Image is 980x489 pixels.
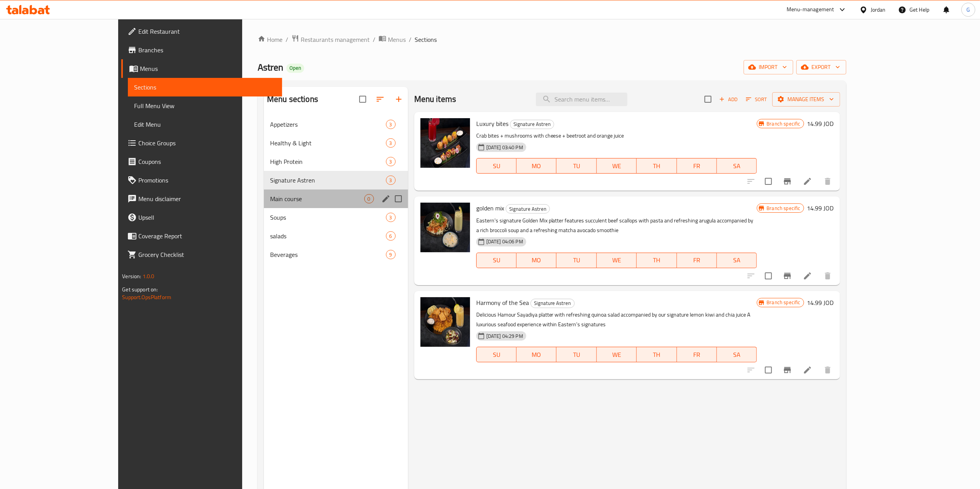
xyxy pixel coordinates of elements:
[138,250,276,259] span: Grocery Checklist
[121,22,282,41] a: Edit Restaurant
[803,62,840,72] span: export
[803,365,812,375] a: Edit menu item
[717,158,757,174] button: SA
[415,35,437,44] span: Sections
[476,131,757,141] p: Crab bites + mushrooms with cheese + beetroot and orange juice
[386,214,395,221] span: 3
[134,83,276,92] span: Sections
[818,172,837,191] button: delete
[140,64,276,73] span: Menus
[386,250,396,259] div: items
[386,251,395,258] span: 9
[818,267,837,285] button: delete
[270,157,386,166] span: High Protein
[640,255,673,266] span: TH
[386,158,395,165] span: 3
[600,349,634,360] span: WE
[264,227,408,245] div: salads6
[871,5,886,14] div: Jordan
[778,267,797,285] button: Branch-specific-item
[517,347,556,362] button: MO
[386,120,396,129] div: items
[796,60,846,74] button: export
[556,347,596,362] button: TU
[640,349,673,360] span: TH
[716,93,741,105] span: Add item
[270,194,364,203] span: Main course
[506,204,550,214] div: Signature Astren
[409,35,412,44] li: /
[818,361,837,379] button: delete
[270,213,386,222] span: Soups
[787,5,834,14] div: Menu-management
[716,93,741,105] button: Add
[640,160,673,172] span: TH
[744,93,769,105] button: Sort
[680,255,714,266] span: FR
[121,189,282,208] a: Menu disclaimer
[720,255,754,266] span: SA
[772,92,840,107] button: Manage items
[138,176,276,185] span: Promotions
[138,213,276,222] span: Upsell
[386,232,395,240] span: 6
[720,160,754,172] span: SA
[386,213,396,222] div: items
[264,115,408,134] div: Appetizers3
[386,139,395,147] span: 3
[386,231,396,241] div: items
[270,138,386,148] div: Healthy & Light
[560,160,593,172] span: TU
[483,144,526,151] span: [DATE] 03:40 PM
[803,177,812,186] a: Edit menu item
[717,347,757,362] button: SA
[264,245,408,264] div: Beverages9
[763,205,803,212] span: Branch specific
[264,171,408,189] div: Signature Astren3
[128,78,282,96] a: Sections
[520,160,553,172] span: MO
[270,176,386,185] span: Signature Astren
[680,349,714,360] span: FR
[138,27,276,36] span: Edit Restaurant
[966,5,970,14] span: G
[476,310,757,329] p: Delicious Hamour Sayadiya platter with refreshing quinoa salad accompanied by our signature lemon...
[122,284,158,294] span: Get support on:
[560,255,593,266] span: TU
[750,62,787,72] span: import
[264,208,408,227] div: Soups3
[803,271,812,281] a: Edit menu item
[258,34,846,45] nav: breadcrumb
[420,297,470,347] img: Harmony of the Sea
[506,205,549,214] span: Signature Astren
[476,297,529,308] span: Harmony of the Sea
[476,347,517,362] button: SU
[760,362,777,378] span: Select to update
[480,255,513,266] span: SU
[389,90,408,108] button: Add section
[270,120,386,129] span: Appetizers
[778,172,797,191] button: Branch-specific-item
[536,93,627,106] input: search
[128,115,282,134] a: Edit Menu
[365,195,374,203] span: 0
[760,268,777,284] span: Select to update
[763,299,803,306] span: Branch specific
[286,65,304,71] span: Open
[483,238,526,245] span: [DATE] 04:06 PM
[267,93,318,105] h2: Menu sections
[128,96,282,115] a: Full Menu View
[122,292,171,302] a: Support.OpsPlatform
[121,41,282,59] a: Branches
[637,347,677,362] button: TH
[600,255,634,266] span: WE
[597,253,637,268] button: WE
[680,160,714,172] span: FR
[717,253,757,268] button: SA
[138,157,276,166] span: Coupons
[386,176,396,185] div: items
[371,90,389,108] span: Sort sections
[264,189,408,208] div: Main course0edit
[476,118,508,129] span: Luxury bites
